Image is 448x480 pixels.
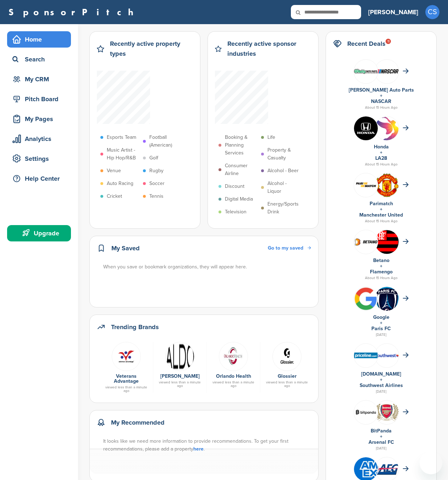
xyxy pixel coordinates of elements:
div: Home [11,33,71,46]
div: When you save or bookmark organizations, they will appear here. [103,263,312,271]
img: Betano [354,238,378,246]
a: + [380,263,382,269]
a: here [193,446,204,452]
a: Arsenal FC [369,439,394,445]
a: Settings [7,151,71,167]
p: Tennis [149,192,164,200]
a: Honda [374,144,389,150]
img: Open uri20141112 64162 vhlk61?1415807597 [375,404,399,421]
img: Southwest airlines logo 2014.svg [375,354,399,357]
p: Alcohol - Liquor [267,180,300,195]
div: Settings [11,152,71,165]
div: Help Center [11,172,71,185]
a: + [380,206,382,212]
a: + [380,433,382,440]
a: Google [373,314,389,320]
a: Flamengo [370,269,393,275]
div: My CRM [11,73,71,86]
a: Go to my saved [268,244,311,252]
img: 7569886e 0a8b 4460 bc64 d028672dde70 [375,69,399,73]
h3: [PERSON_NAME] [368,7,418,17]
p: Esports Team [107,133,136,141]
div: [DATE] [333,332,429,338]
span: Go to my saved [268,245,303,251]
h2: My Recommended [111,418,165,427]
img: La 2028 olympics logo [375,116,399,159]
p: Life [267,133,275,141]
a: BitPanda [371,428,392,434]
img: Bitpanda7084 [354,403,378,421]
img: Aldo groupe logo [165,342,194,371]
a: [PERSON_NAME] [160,373,200,379]
img: Bwupxdxo 400x400 [354,287,378,311]
p: Football (American) [149,133,182,149]
a: + [380,320,382,326]
p: Energy/Sports Drink [267,200,300,216]
a: Analytics [7,131,71,147]
p: Cricket [107,192,122,200]
p: Property & Casualty [267,146,300,162]
img: Data [219,342,248,371]
a: SponsorPitch [9,7,138,17]
a: Betano [373,257,389,263]
p: Booking & Planning Services [225,133,258,157]
a: Data [210,342,256,370]
div: About 15 Hours Ago [333,104,429,111]
img: Data [354,353,378,358]
a: My Pages [7,111,71,127]
a: Veterans Advantage [114,373,139,384]
a: Manchester United [359,212,403,218]
img: Open uri20141112 64162 1lb1st5?1415809441 [375,173,399,197]
span: CS [425,5,439,19]
a: + [380,149,382,156]
a: Search [7,51,71,67]
div: Search [11,53,71,66]
div: About 15 Hours Ago [333,161,429,168]
a: Paris FC [371,326,391,332]
a: My CRM [7,71,71,87]
h2: Recent Deals [347,39,386,49]
img: Screen shot 2018 07 10 at 12.33.29 pm [354,181,378,189]
div: viewed less than a minute ago [157,381,203,388]
h2: My Saved [111,243,140,253]
img: Kln5su0v 400x400 [354,116,378,140]
a: Pitch Board [7,91,71,107]
a: [PERSON_NAME] Auto Parts [349,87,414,93]
h2: Recently active property types [110,39,193,59]
img: Paris fc logo.svg [375,287,399,315]
a: + [380,93,382,99]
img: Open uri20141112 64162 1t4610c?1415809572 [375,463,399,475]
p: Television [225,208,247,216]
div: viewed less than a minute ago [264,381,310,388]
p: Discount [225,182,244,190]
p: Golf [149,154,158,162]
a: [DOMAIN_NAME] [361,371,401,377]
a: Upgrade [7,225,71,241]
a: NASCAR [371,98,391,104]
img: Logo veteransadvantage 300x300 [112,342,141,371]
div: viewed less than a minute ago [103,386,149,393]
div: [DATE] [333,445,429,452]
a: [PERSON_NAME] [368,4,418,20]
a: + [380,377,382,383]
div: Pitch Board [11,93,71,105]
img: Open uri20141112 50798 1s1hxsn [354,69,378,74]
div: viewed less than a minute ago [210,381,256,388]
p: Venue [107,167,121,175]
div: [DATE] [333,388,429,395]
div: Upgrade [11,227,71,240]
div: About 15 Hours Ago [333,275,429,281]
div: About 15 Hours Ago [333,218,429,224]
p: Alcohol - Beer [267,167,299,175]
p: Rugby [149,167,164,175]
a: Orlando Health [216,373,251,379]
div: 11 [386,39,391,44]
a: Southwest Airlines [360,382,403,388]
img: Data?1415807839 [375,230,399,259]
a: LA28 [375,155,387,161]
div: Analytics [11,132,71,145]
h2: Trending Brands [111,322,159,332]
img: Glossier logo noir [272,342,302,371]
p: Music Artist - Hip Hop/R&B [107,146,139,162]
a: Help Center [7,170,71,187]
